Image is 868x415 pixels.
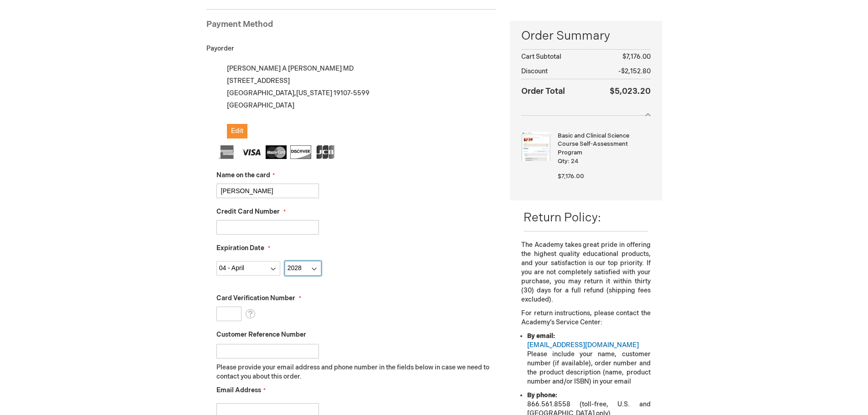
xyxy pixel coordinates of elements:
img: JCB [315,145,336,159]
li: Please include your name, customer number (if available), order number and the product descriptio... [527,332,650,386]
span: Return Policy: [524,211,601,225]
th: Cart Subtotal [521,50,591,65]
span: -$2,152.80 [618,67,651,75]
div: [PERSON_NAME] A [PERSON_NAME] MD [STREET_ADDRESS] [GEOGRAPHIC_DATA] , 19107-5599 [GEOGRAPHIC_DATA] [216,62,497,138]
img: Basic and Clinical Science Course Self-Assessment Program [521,132,550,161]
span: Customer Reference Number [216,331,306,338]
span: Payorder [206,45,234,52]
div: Payment Method [206,19,497,35]
img: MasterCard [266,145,287,159]
strong: By phone: [527,391,557,399]
img: Discover [290,145,311,159]
img: Visa [241,145,262,159]
strong: Order Total [521,84,565,97]
strong: By email: [527,332,555,340]
span: $5,023.20 [610,87,651,96]
span: Edit [231,127,243,135]
span: Discount [521,67,548,75]
span: Email Address [216,386,261,394]
span: Qty [558,158,568,165]
span: Name on the card [216,171,270,179]
span: $7,176.00 [622,53,651,61]
input: Credit Card Number [216,220,319,235]
a: [EMAIL_ADDRESS][DOMAIN_NAME] [527,341,639,349]
span: [US_STATE] [296,89,332,97]
span: Expiration Date [216,244,264,252]
span: Credit Card Number [216,208,280,215]
strong: Basic and Clinical Science Course Self-Assessment Program [558,132,648,157]
span: $7,176.00 [558,173,584,180]
p: For return instructions, please contact the Academy’s Service Center: [521,309,650,327]
p: Please provide your email address and phone number in the fields below in case we need to contact... [216,363,497,381]
p: The Academy takes great pride in offering the highest quality educational products, and your sati... [521,241,650,304]
span: Order Summary [521,28,650,49]
span: 24 [571,158,578,165]
input: Card Verification Number [216,307,241,321]
span: Card Verification Number [216,294,295,302]
img: American Express [216,145,237,159]
button: Edit [227,124,247,138]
